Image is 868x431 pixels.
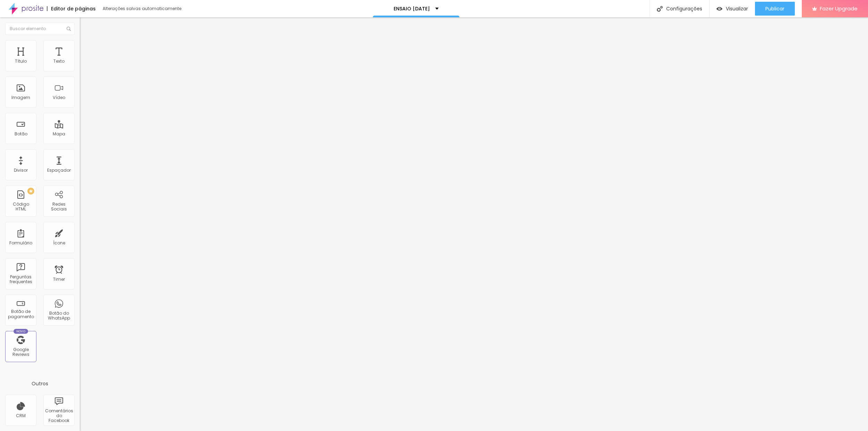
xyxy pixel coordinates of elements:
input: Buscar elemento [5,23,75,35]
span: Fazer Upgrade [820,6,858,11]
div: Vídeo [53,95,65,100]
div: Mapa [53,132,65,136]
div: Perguntas frequentes [7,275,34,285]
img: view-1.svg [716,6,722,12]
button: Visualizar [710,2,755,16]
div: Botão de pagamento [7,309,34,319]
div: Botão [15,132,27,136]
div: Formulário [9,241,32,245]
div: Imagem [11,95,30,100]
div: Espaçador [47,168,71,173]
span: Visualizar [726,6,748,11]
div: Editor de páginas [47,6,96,11]
img: Icone [67,27,71,31]
div: CRM [16,413,26,418]
span: Publicar [765,6,784,11]
div: Alterações salvas automaticamente [103,7,182,11]
iframe: Editor [80,17,868,431]
div: Ícone [53,241,65,245]
button: Publicar [755,2,795,16]
div: Texto [53,59,65,64]
div: Novo [14,329,28,334]
div: Código HTML [7,202,34,212]
p: ENSAIO [DATE] [394,6,430,11]
div: Timer [53,277,65,282]
div: Botão do WhatsApp [45,311,72,321]
div: Comentários do Facebook [45,408,72,423]
div: Google Reviews [7,347,34,357]
div: Título [15,59,27,64]
img: Icone [657,6,663,12]
div: Redes Sociais [45,202,72,212]
div: Divisor [14,168,28,173]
